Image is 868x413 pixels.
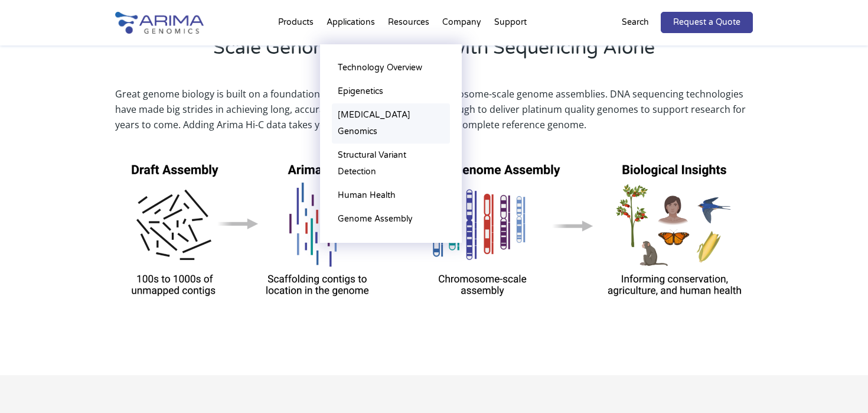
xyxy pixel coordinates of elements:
a: Request a Quote [661,12,753,33]
img: Genome Assembly Graphic [115,150,753,312]
a: [MEDICAL_DATA] Genomics [332,103,450,144]
img: Arima-Genomics-logo [115,12,204,34]
a: Genome Assembly [332,207,450,231]
p: Great genome biology is built on a foundation of high-quality, phased, chromosome-scale genome as... [115,86,753,132]
p: Search [622,15,649,30]
a: Technology Overview [332,56,450,80]
a: Structural Variant Detection [332,144,450,184]
a: Epigenetics [332,80,450,103]
a: Human Health [332,184,450,207]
